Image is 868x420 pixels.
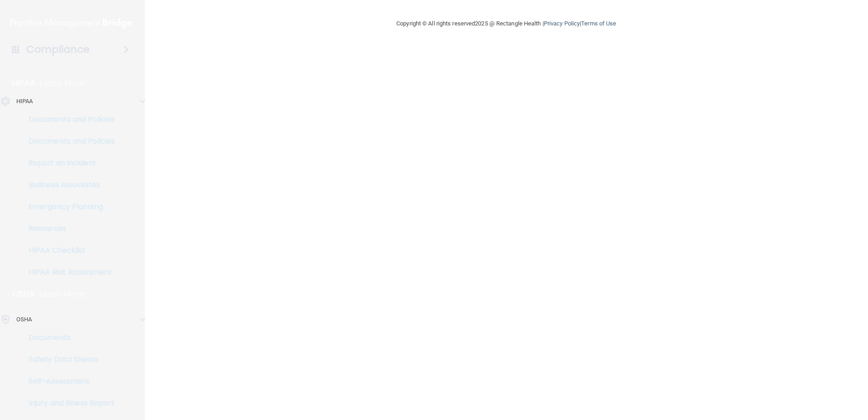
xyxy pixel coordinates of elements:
p: Learn More! [39,289,88,300]
p: Learn More! [40,78,88,89]
p: Self-Assessment [6,377,130,386]
a: Terms of Use [581,20,616,27]
p: Business Associates [6,180,130,190]
div: Copyright © All rights reserved 2025 @ Rectangle Health | | [340,9,672,38]
p: HIPAA Risk Assessment [6,268,130,277]
h4: Compliance [26,43,89,56]
p: Safety Data Sheets [6,355,130,364]
p: Injury and Illness Report [6,399,130,408]
p: HIPAA Checklist [6,246,130,255]
p: OSHA [12,289,35,300]
p: Report an Incident [6,159,130,168]
p: HIPAA [12,78,35,89]
p: OSHA [16,314,32,325]
p: HIPAA [16,96,33,107]
p: Emergency Planning [6,202,130,211]
img: PMB logo [10,14,134,32]
p: Resources [6,224,130,233]
a: Privacy Policy [544,20,580,27]
p: Documents and Policies [6,137,130,146]
p: Documents [6,333,130,342]
p: Documents and Policies [6,115,130,124]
